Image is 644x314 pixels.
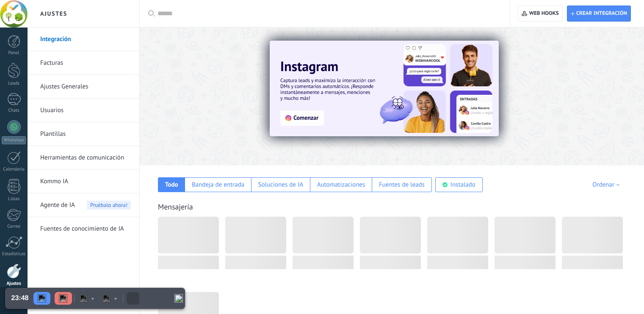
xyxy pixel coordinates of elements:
[28,122,139,146] li: Plantillas
[28,170,139,193] li: Kommo IA
[192,181,244,189] div: Bandeja de entrada
[40,193,75,217] span: Agente de IA
[28,51,139,75] li: Facturas
[2,108,26,113] div: Chats
[40,99,131,122] a: Usuarios
[28,99,139,122] li: Usuarios
[270,41,499,136] img: Slide 1
[2,167,26,172] div: Calendario
[28,146,139,170] li: Herramientas de comunicación
[28,28,139,51] li: Integración
[40,170,131,193] a: Kommo IA
[2,196,26,202] div: Listas
[567,6,631,22] button: Crear integración
[451,181,475,189] div: Instalado
[87,201,131,209] span: Pruébalo ahora!
[40,75,131,99] a: Ajustes Generales
[40,146,131,170] a: Herramientas de comunicación
[40,28,131,51] a: Integración
[379,181,425,189] div: Fuentes de leads
[258,181,303,189] div: Soluciones de IA
[2,224,26,229] div: Correo
[165,181,178,189] div: Todo
[2,136,26,144] div: WhatsApp
[40,193,131,217] a: Agente de IA Pruébalo ahora!
[28,75,139,99] li: Ajustes Generales
[40,122,131,146] a: Plantillas
[518,6,562,22] button: Web hooks
[2,81,26,86] div: Leads
[2,50,26,56] div: Panel
[158,202,193,212] a: Mensajería
[529,10,559,17] span: Web hooks
[28,217,139,240] li: Fuentes de conocimiento de IA
[40,51,131,75] a: Facturas
[2,281,26,286] div: Ajustes
[40,217,131,241] a: Fuentes de conocimiento de IA
[592,181,622,189] div: Ordenar
[576,10,627,17] span: Crear integración
[28,193,139,217] li: Agente de IA
[317,181,365,189] div: Automatizaciones
[2,251,26,257] div: Estadísticas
